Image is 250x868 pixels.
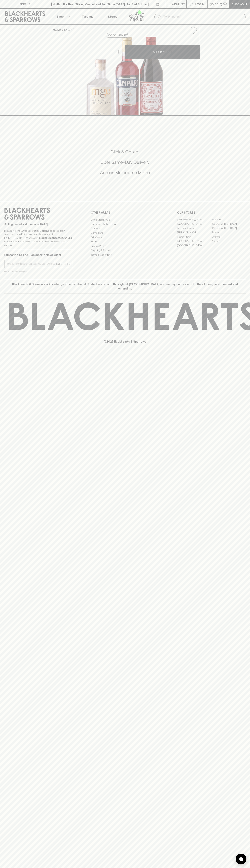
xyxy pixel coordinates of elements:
[56,14,64,19] p: Shop
[125,45,200,59] button: ADD TO CART
[211,239,246,243] a: Prahran
[4,270,73,273] p: We will never spam you
[4,159,246,165] h5: Uber Same-Day Delivery
[91,240,159,244] a: FAQ's
[39,236,72,239] strong: Liquor License #32064953
[50,37,200,115] img: 31522.png
[19,2,31,6] p: FIND US
[172,2,185,6] p: Wishlist
[91,244,159,248] a: Privacy Policy
[177,226,211,230] a: Brunswick West
[177,210,246,215] p: OUR STORES
[210,2,218,6] p: $0.00
[91,253,159,257] a: Terms & Conditions
[4,253,73,257] p: Subscribe to The Blackhearts Newsletter
[108,14,117,19] p: Stores
[177,239,211,243] a: [GEOGRAPHIC_DATA]
[4,170,246,176] h5: Across Melbourne Metro
[91,235,159,239] a: Gift Cards
[50,9,75,24] button: Shop
[188,26,198,35] button: Add to wishlist
[56,262,71,266] p: SUBSCRIBE
[177,218,211,222] a: [GEOGRAPHIC_DATA]
[100,9,125,24] a: Stores
[231,2,247,6] p: Checkout
[91,231,159,235] a: Contact Us
[91,218,159,222] a: Bottle Drop FAQ's
[4,135,246,194] div: Call to action block
[163,14,243,20] input: Try "Pinot noir"
[211,222,246,226] a: [GEOGRAPHIC_DATA]
[91,222,159,226] a: Business & Bulk Gifting
[211,235,246,239] a: Geelong
[153,50,172,54] p: ADD TO CART
[7,282,243,291] p: Blackhearts & Sparrows acknowledges the traditional Custodians of land throughout [GEOGRAPHIC_DAT...
[211,218,246,222] a: Braddon
[106,33,129,38] button: Add to wishlist
[224,3,226,5] p: 0
[53,28,61,31] a: HOME
[91,248,159,253] a: Shipping Information
[177,222,211,226] a: [GEOGRAPHIC_DATA]
[7,261,55,267] input: e.g. jane@blackheartsandsparrows.com.au
[211,230,246,235] a: Fitzroy
[4,229,73,247] p: It is against the law to sell or supply alcohol to, or to obtain alcohol on behalf of a person un...
[239,857,243,861] img: bubble-icon
[4,149,246,155] h5: Click & Collect
[195,2,204,6] p: Login
[177,230,211,235] a: [PERSON_NAME]
[91,226,159,231] a: Careers
[177,235,211,239] a: Fitzroy North
[64,28,72,31] a: SHOP
[91,210,159,215] p: OTHER AREAS
[211,226,246,230] a: [GEOGRAPHIC_DATA]
[55,260,73,268] button: SUBSCRIBE
[177,243,211,248] a: [GEOGRAPHIC_DATA]
[82,14,93,19] p: Tastings
[75,9,100,24] a: Tastings
[4,223,73,226] p: Sibling owned and run since [DATE]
